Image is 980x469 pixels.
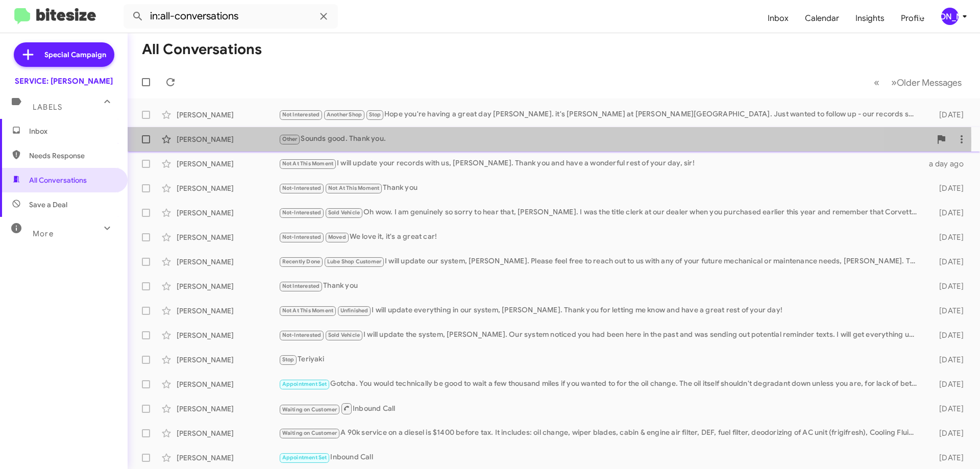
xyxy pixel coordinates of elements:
[282,332,322,338] span: Not-Interested
[279,305,923,316] div: I will update everything in our system, [PERSON_NAME]. Thank you for letting me know and have a g...
[177,379,279,389] div: [PERSON_NAME]
[923,355,972,365] div: [DATE]
[177,110,279,120] div: [PERSON_NAME]
[874,76,879,89] span: «
[923,306,972,316] div: [DATE]
[328,234,346,240] span: Moved
[279,402,923,415] div: Inbound Call
[177,232,279,242] div: [PERSON_NAME]
[941,8,959,25] div: [PERSON_NAME]
[327,111,362,118] span: Another Shop
[282,283,320,289] span: Not Interested
[177,355,279,365] div: [PERSON_NAME]
[933,8,969,25] button: [PERSON_NAME]
[44,50,106,60] span: Special Campaign
[279,280,923,292] div: Thank you
[279,378,923,390] div: Gotcha. You would technically be good to wait a few thousand miles if you wanted to for the oil c...
[279,354,923,365] div: Teriyaki
[847,4,893,33] a: Insights
[29,175,87,185] span: All Conversations
[923,110,972,120] div: [DATE]
[923,428,972,438] div: [DATE]
[797,4,847,33] a: Calendar
[15,76,113,86] div: SERVICE: [PERSON_NAME]
[177,257,279,267] div: [PERSON_NAME]
[279,427,923,439] div: A 90k service on a diesel is $1400 before tax. It includes: oil change, wiper blades, cabin & eng...
[868,72,968,93] nav: Page navigation example
[340,307,369,314] span: Unfinished
[759,4,797,33] a: Inbox
[923,379,972,389] div: [DATE]
[177,183,279,193] div: [PERSON_NAME]
[279,452,923,463] div: Inbound Call
[282,234,322,240] span: Not-Interested
[282,430,337,436] span: Waiting on Customer
[177,281,279,291] div: [PERSON_NAME]
[177,330,279,340] div: [PERSON_NAME]
[923,453,972,463] div: [DATE]
[282,454,327,461] span: Appointment Set
[923,404,972,414] div: [DATE]
[279,329,923,341] div: I will update the system, [PERSON_NAME]. Our system noticed you had been here in the past and was...
[177,159,279,169] div: [PERSON_NAME]
[282,209,322,216] span: Not-Interested
[177,208,279,218] div: [PERSON_NAME]
[923,232,972,242] div: [DATE]
[177,404,279,414] div: [PERSON_NAME]
[282,258,321,265] span: Recently Done
[282,307,334,314] span: Not At This Moment
[282,406,337,413] span: Waiting on Customer
[177,306,279,316] div: [PERSON_NAME]
[328,209,360,216] span: Sold Vehicle
[177,134,279,144] div: [PERSON_NAME]
[923,281,972,291] div: [DATE]
[897,77,962,88] span: Older Messages
[124,4,338,29] input: Search
[369,111,381,118] span: Stop
[29,200,67,210] span: Save a Deal
[868,72,886,93] button: Previous
[29,126,116,136] span: Inbox
[885,72,968,93] button: Next
[282,136,298,142] span: Other
[279,256,923,267] div: I will update our system, [PERSON_NAME]. Please feel free to reach out to us with any of your fut...
[29,151,116,161] span: Needs Response
[14,42,114,67] a: Special Campaign
[177,428,279,438] div: [PERSON_NAME]
[279,133,931,145] div: Sounds good. Thank you.
[893,4,933,33] a: Profile
[279,182,923,194] div: Thank you
[327,258,382,265] span: Lube Shop Customer
[177,453,279,463] div: [PERSON_NAME]
[923,183,972,193] div: [DATE]
[328,332,360,338] span: Sold Vehicle
[282,160,334,167] span: Not At This Moment
[923,208,972,218] div: [DATE]
[33,229,54,238] span: More
[142,41,262,58] h1: All Conversations
[282,381,327,387] span: Appointment Set
[328,185,380,191] span: Not At This Moment
[923,257,972,267] div: [DATE]
[279,109,923,120] div: Hope you're having a great day [PERSON_NAME]. it's [PERSON_NAME] at [PERSON_NAME][GEOGRAPHIC_DATA...
[33,103,62,112] span: Labels
[279,231,923,243] div: We love it, it's a great car!
[891,76,897,89] span: »
[923,330,972,340] div: [DATE]
[282,111,320,118] span: Not Interested
[923,159,972,169] div: a day ago
[282,356,295,363] span: Stop
[279,207,923,218] div: Oh wow. I am genuinely so sorry to hear that, [PERSON_NAME]. I was the title clerk at our dealer ...
[279,158,923,169] div: I will update your records with us, [PERSON_NAME]. Thank you and have a wonderful rest of your da...
[282,185,322,191] span: Not-Interested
